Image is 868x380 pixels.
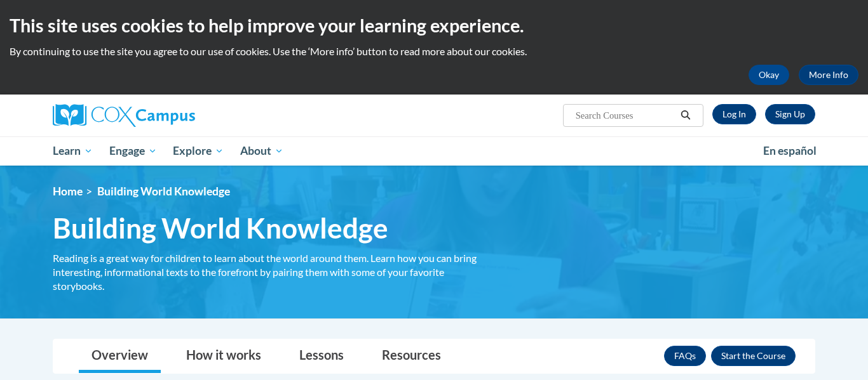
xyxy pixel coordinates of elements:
[240,143,283,159] span: About
[53,104,294,127] a: Cox Campus
[232,136,292,166] a: About
[53,251,491,293] div: Reading is a great way for children to learn about the world around them. Learn how you can bring...
[53,104,195,127] img: Cox Campus
[109,143,157,159] span: Engage
[97,185,230,198] span: Building World Knowledge
[712,104,756,124] a: Log In
[53,185,83,198] a: Home
[79,339,161,373] a: Overview
[755,138,825,164] a: En español
[173,339,274,373] a: How it works
[10,13,858,38] h2: This site uses cookies to help improve your learning experience.
[799,65,858,85] a: More Info
[287,339,356,373] a: Lessons
[749,65,789,85] button: Okay
[165,136,232,166] a: Explore
[173,143,224,159] span: Explore
[711,346,796,366] button: Enroll
[34,136,834,166] div: Main menu
[369,339,454,373] a: Resources
[765,104,815,124] a: Register
[53,143,93,159] span: Learn
[101,136,165,166] a: Engage
[664,346,706,366] a: FAQs
[44,136,101,166] a: Learn
[676,108,695,123] button: Search
[574,108,676,123] input: Search Courses
[763,144,817,157] span: En español
[53,211,388,245] span: Building World Knowledge
[10,44,858,58] p: By continuing to use the site you agree to our use of cookies. Use the ‘More info’ button to read...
